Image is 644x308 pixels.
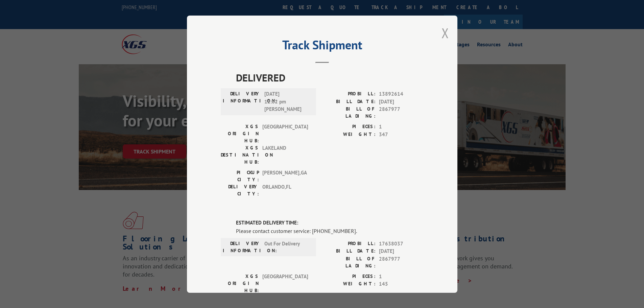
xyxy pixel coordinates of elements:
span: [DATE] [379,98,424,105]
label: WEIGHT: [322,280,376,288]
label: XGS ORIGIN HUB: [221,123,259,144]
span: [GEOGRAPHIC_DATA] [262,273,308,294]
span: 17638037 [379,240,424,247]
span: 145 [379,280,424,288]
label: PIECES: [322,273,376,280]
label: DELIVERY INFORMATION: [223,240,261,254]
span: [GEOGRAPHIC_DATA] [262,123,308,144]
div: Please contact customer service: [PHONE_NUMBER]. [236,227,424,235]
label: XGS ORIGIN HUB: [221,273,259,294]
button: Close modal [442,24,449,42]
label: DELIVERY CITY: [221,183,259,197]
label: PIECES: [322,123,376,131]
span: LAKELAND [262,144,308,166]
span: [DATE] [379,247,424,255]
label: XGS DESTINATION HUB: [221,144,259,166]
label: DELIVERY INFORMATION: [223,90,261,113]
label: WEIGHT: [322,131,376,138]
label: ESTIMATED DELIVERY TIME: [236,219,424,227]
span: Out For Delivery [264,240,310,254]
label: BILL DATE: [322,98,376,105]
span: 1 [379,273,424,280]
label: PROBILL: [322,90,376,98]
label: PICKUP CITY: [221,169,259,183]
span: 2867977 [379,105,424,120]
span: 1 [379,123,424,131]
h2: Track Shipment [221,40,424,53]
span: 347 [379,131,424,138]
span: [DATE] 12:02 pm [PERSON_NAME] [264,90,310,113]
span: 2867977 [379,255,424,269]
span: DELIVERED [236,70,424,85]
label: BILL OF LADING: [322,255,376,269]
label: PROBILL: [322,240,376,247]
label: BILL OF LADING: [322,105,376,120]
label: BILL DATE: [322,247,376,255]
span: ORLANDO , FL [262,183,308,197]
span: 13892614 [379,90,424,98]
span: [PERSON_NAME] , GA [262,169,308,183]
